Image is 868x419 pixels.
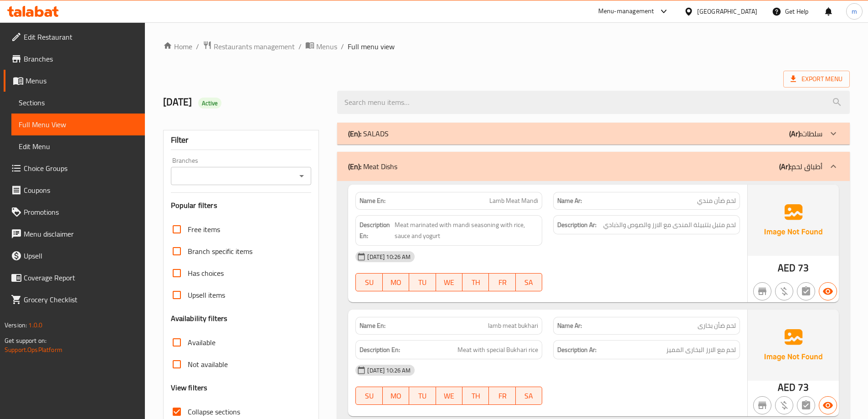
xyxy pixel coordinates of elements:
[26,75,138,86] span: Menus
[488,321,538,331] span: lamb meat bukhari
[466,276,485,289] span: TH
[409,387,436,405] button: TU
[413,389,432,403] span: TU
[24,31,138,42] span: Edit Restaurant
[348,161,397,172] p: Meat Dishs
[341,41,344,52] li: /
[171,200,312,211] h3: Popular filters
[4,201,145,223] a: Promotions
[4,157,145,179] a: Choice Groups
[348,127,361,140] b: (En):
[779,160,791,173] b: (Ar):
[603,219,736,231] span: لحم متبل بتتبيلة المندى مع الارز والصوص والذبادي
[466,389,485,403] span: TH
[789,127,801,140] b: (Ar):
[413,276,432,289] span: TU
[5,335,46,347] span: Get support on:
[4,179,145,201] a: Coupons
[462,273,489,291] button: TH
[819,396,837,414] button: Available
[360,344,400,356] strong: Description En:
[753,282,771,300] button: Not branch specific item
[598,6,654,17] div: Menu-management
[19,141,138,152] span: Edit Menu
[188,268,224,279] span: Has choices
[355,273,382,291] button: SU
[519,389,539,403] span: SA
[298,41,302,52] li: /
[386,276,406,289] span: MO
[557,219,596,231] strong: Description Ar:
[489,196,538,206] span: Lamb Meat Mandi
[748,310,839,381] img: Ae5nvW7+0k+MAAAAAElFTkSuQmCC
[163,95,327,109] h2: [DATE]
[295,170,308,182] button: Open
[198,99,222,108] span: Active
[5,319,27,331] span: Version:
[360,276,379,289] span: SU
[748,185,839,256] img: Ae5nvW7+0k+MAAAAAElFTkSuQmCC
[24,250,138,261] span: Upsell
[383,273,409,291] button: MO
[24,207,138,217] span: Promotions
[360,196,385,206] strong: Name En:
[4,223,145,245] a: Menu disclaimer
[489,387,515,405] button: FR
[797,396,815,414] button: Not has choices
[24,185,138,196] span: Coupons
[188,337,216,348] span: Available
[188,246,252,257] span: Branch specific items
[11,92,145,114] a: Sections
[171,130,312,150] div: Filter
[519,276,539,289] span: SA
[305,41,337,52] a: Menus
[24,53,138,64] span: Branches
[789,128,822,139] p: سلطات
[163,41,850,52] nav: breadcrumb
[489,273,515,291] button: FR
[316,41,337,52] span: Menus
[493,276,512,289] span: FR
[348,41,395,52] span: Full menu view
[440,276,459,289] span: WE
[516,387,542,405] button: SA
[395,219,539,242] span: Meat marinated with mandi seasoning with rice, sauce and yogurt
[4,245,145,267] a: Upsell
[11,114,145,135] a: Full Menu View
[440,389,459,403] span: WE
[24,163,138,174] span: Choice Groups
[364,366,414,375] span: [DATE] 10:26 AM
[557,196,582,206] strong: Name Ar:
[798,378,809,396] span: 73
[337,123,850,145] div: (En): SALADS(Ar):سلطات
[188,406,240,417] span: Collapse sections
[4,70,145,92] a: Menus
[355,387,382,405] button: SU
[4,267,145,289] a: Coverage Report
[348,128,389,139] p: SALADS
[19,119,138,130] span: Full Menu View
[348,160,361,173] b: (En):
[457,344,538,356] span: Meat with special Bukhari rice
[493,389,512,403] span: FR
[4,289,145,310] a: Grocery Checklist
[337,91,850,114] input: search
[188,359,228,370] span: Not available
[778,259,796,277] span: AED
[196,41,199,52] li: /
[171,383,208,393] h3: View filters
[383,387,409,405] button: MO
[188,290,225,300] span: Upsell items
[188,224,220,235] span: Free items
[360,321,385,331] strong: Name En:
[386,389,406,403] span: MO
[775,282,793,300] button: Purchased item
[203,41,295,52] a: Restaurants management
[462,387,489,405] button: TH
[516,273,542,291] button: SA
[797,282,815,300] button: Not has choices
[24,228,138,239] span: Menu disclaimer
[697,196,736,206] span: لحم ضأن مندي
[436,387,462,405] button: WE
[557,321,582,331] strong: Name Ar:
